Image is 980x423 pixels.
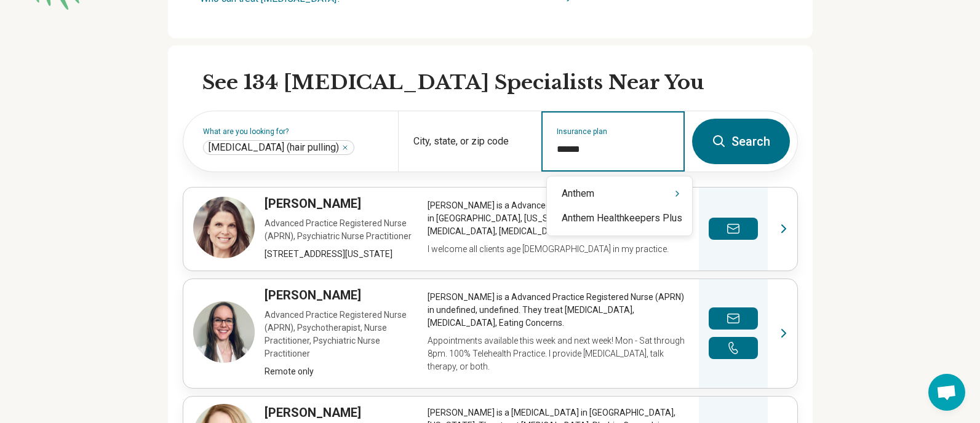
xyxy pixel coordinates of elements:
[203,128,383,135] label: What are you looking for?
[709,337,758,359] button: Make a phone call
[709,218,758,240] button: Send a message
[928,374,965,411] a: Open chat
[547,181,692,206] div: Anthem
[341,144,349,151] button: Trichotillomania (hair pulling)
[692,119,790,164] button: Search
[203,140,354,155] div: Trichotillomania (hair pulling)
[547,181,692,231] div: Suggestions
[547,206,692,231] div: Anthem Healthkeepers Plus
[202,70,798,96] h2: See 134 [MEDICAL_DATA] Specialists Near You
[709,307,758,330] button: Send a message
[209,141,339,154] span: [MEDICAL_DATA] (hair pulling)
